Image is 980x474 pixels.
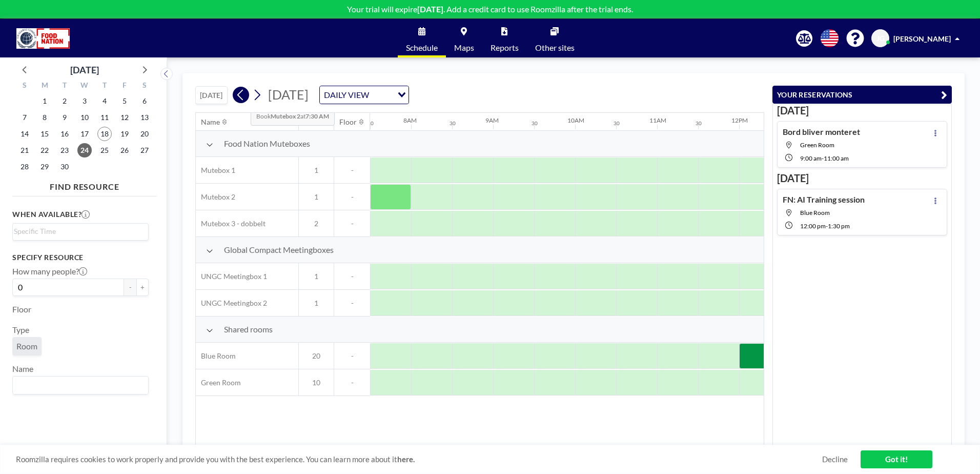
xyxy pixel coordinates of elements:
[783,127,860,137] h4: Bord bliver monteret
[97,143,112,157] span: Thursday, September 25, 2025
[532,120,538,127] div: 30
[196,351,236,361] span: Blue Room
[17,160,32,174] span: Sunday, September 28, 2025
[12,253,149,262] h3: Specify resource
[777,104,947,117] h3: [DATE]
[75,80,95,93] div: W
[94,80,114,93] div: T
[696,120,702,127] div: 30
[224,245,334,255] span: Global Compact Meetingboxes
[800,154,822,162] span: 9:00 AM
[114,80,134,93] div: F
[13,377,148,394] div: Search for option
[77,127,92,141] span: Wednesday, September 17, 2025
[195,86,228,104] button: [DATE]
[417,4,443,14] b: [DATE]
[13,224,148,239] div: Search for option
[251,105,335,126] span: Book at
[334,378,370,387] span: -
[137,127,152,141] span: Saturday, September 20, 2025
[731,116,748,124] div: 12PM
[299,219,334,228] span: 2
[12,266,87,276] label: How many people?
[367,120,374,127] div: 30
[299,166,334,175] span: 1
[822,154,824,162] span: -
[334,351,370,361] span: -
[12,177,157,192] h4: FIND RESOURCE
[17,143,32,157] span: Sunday, September 21, 2025
[527,19,583,57] a: Other sites
[268,87,309,102] span: [DATE]
[117,110,132,125] span: Friday, September 12, 2025
[37,94,52,108] span: Monday, September 1, 2025
[800,209,830,216] span: Blue Room
[772,86,952,104] button: YOUR RESERVATIONS
[196,378,241,387] span: Green Room
[57,110,72,125] span: Tuesday, September 9, 2025
[12,304,31,314] label: Floor
[196,272,267,281] span: UNGC Meetingbox 1
[893,34,951,43] span: [PERSON_NAME]
[117,143,132,157] span: Friday, September 26, 2025
[299,272,334,281] span: 1
[17,110,32,125] span: Sunday, September 7, 2025
[614,120,620,127] div: 30
[97,110,112,125] span: Thursday, September 11, 2025
[334,192,370,202] span: -
[117,127,132,141] span: Friday, September 19, 2025
[97,94,112,108] span: Thursday, September 4, 2025
[485,116,499,124] div: 9AM
[649,116,666,124] div: 11AM
[271,112,300,120] b: Mutebox 2
[15,80,35,93] div: S
[299,299,334,308] span: 1
[70,63,99,77] div: [DATE]
[777,172,947,185] h3: [DATE]
[320,86,409,104] div: Search for option
[224,324,273,334] span: Shared rooms
[124,279,136,296] button: -
[37,127,52,141] span: Monday, September 15, 2025
[398,19,446,57] a: Schedule
[299,192,334,202] span: 1
[567,116,584,124] div: 10AM
[406,44,438,52] span: Schedule
[783,194,865,205] h4: FN: AI Training session
[77,94,92,108] span: Wednesday, September 3, 2025
[482,19,527,57] a: Reports
[16,455,822,464] span: Roomzilla requires cookies to work properly and provide you with the best experience. You can lea...
[334,219,370,228] span: -
[299,351,334,361] span: 20
[196,219,266,228] span: Mutebox 3 - dobbelt
[299,378,334,387] span: 10
[77,143,92,157] span: Wednesday, September 24, 2025
[334,166,370,175] span: -
[446,19,482,57] a: Maps
[137,143,152,157] span: Saturday, September 27, 2025
[454,44,474,52] span: Maps
[800,141,834,149] span: Green Room
[334,272,370,281] span: -
[77,110,92,125] span: Wednesday, September 10, 2025
[57,143,72,157] span: Tuesday, September 23, 2025
[535,44,575,52] span: Other sites
[861,450,932,468] a: Got it!
[37,110,52,125] span: Monday, September 8, 2025
[12,325,29,335] label: Type
[136,279,149,296] button: +
[57,94,72,108] span: Tuesday, September 2, 2025
[137,110,152,125] span: Saturday, September 13, 2025
[196,192,235,202] span: Mutebox 2
[14,379,142,392] input: Search for option
[339,117,357,127] div: Floor
[822,455,848,464] a: Decline
[372,88,392,102] input: Search for option
[196,166,235,175] span: Mutebox 1
[403,116,417,124] div: 8AM
[12,364,33,374] label: Name
[55,80,75,93] div: T
[397,455,415,464] a: here.
[97,127,112,141] span: Thursday, September 18, 2025
[201,117,220,127] div: Name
